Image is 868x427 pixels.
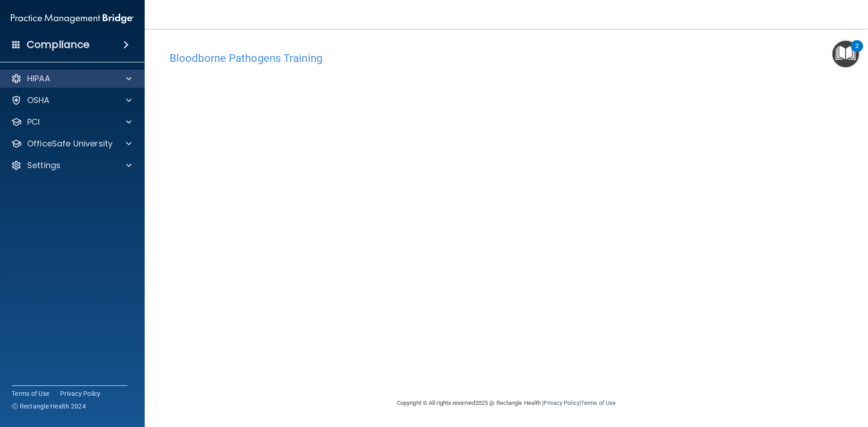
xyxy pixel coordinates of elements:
a: Terms of Use [12,389,49,398]
a: Terms of Use [581,399,616,406]
a: Settings [11,160,132,171]
p: OfficeSafe University [27,138,113,149]
h4: Compliance [27,38,90,51]
h4: Bloodborne Pathogens Training [170,52,843,64]
a: PCI [11,117,132,127]
p: Settings [27,160,61,171]
a: OSHA [11,95,132,106]
a: OfficeSafe University [11,138,132,149]
iframe: bbp [170,69,843,347]
a: Privacy Policy [543,399,579,406]
a: HIPAA [11,73,132,84]
p: PCI [27,117,40,127]
a: Privacy Policy [60,389,101,398]
button: Open Resource Center, 2 new notifications [832,41,859,67]
p: HIPAA [27,73,50,84]
img: PMB logo [11,9,134,28]
div: 2 [855,46,859,58]
p: OSHA [27,95,50,106]
span: Ⓒ Rectangle Health 2024 [12,402,86,411]
iframe: Drift Widget Chat Controller [712,363,857,399]
div: Copyright © All rights reserved 2025 @ Rectangle Health | | [341,389,671,418]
